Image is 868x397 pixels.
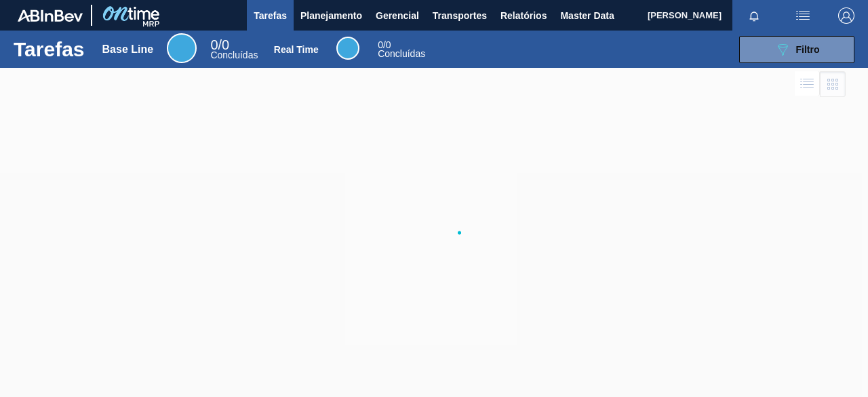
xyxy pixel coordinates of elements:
[210,37,218,52] span: 0
[560,7,614,24] span: Master Data
[378,39,383,50] span: 0
[336,37,359,60] div: Real Time
[210,39,258,60] div: Base Line
[378,41,425,58] div: Real Time
[300,7,362,24] span: Planejamento
[274,44,319,55] div: Real Time
[796,44,820,55] span: Filtro
[500,7,547,24] span: Relatórios
[210,50,258,60] span: Concluídas
[838,7,854,24] img: Logout
[167,33,197,63] div: Base Line
[795,7,811,24] img: userActions
[378,39,391,50] span: / 0
[102,43,154,56] div: Base Line
[433,7,487,24] span: Transportes
[732,6,776,25] button: Notificações
[254,7,287,24] span: Tarefas
[14,41,85,57] h1: Tarefas
[378,48,425,59] span: Concluídas
[376,7,419,24] span: Gerencial
[18,10,83,22] img: TNhmsLtSVTkK8tSr43FrP2fwEKptu5GPRR3wAAAABJRU5ErkJggg==
[210,37,229,52] span: / 0
[739,36,854,63] button: Filtro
